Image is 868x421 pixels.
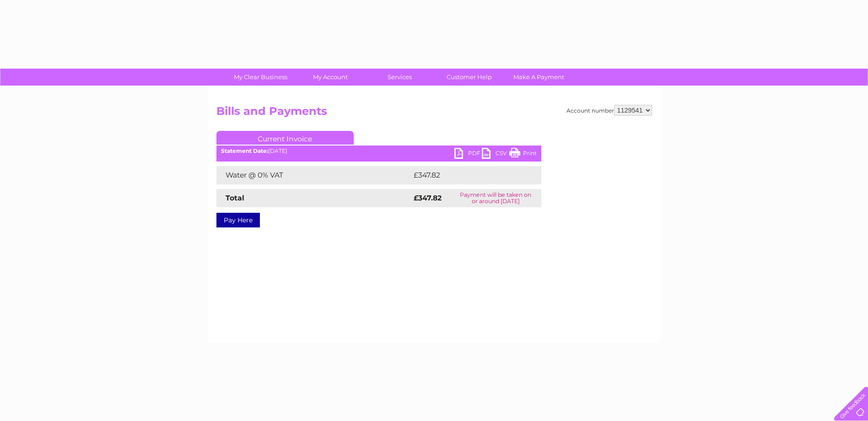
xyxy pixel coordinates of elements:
a: Pay Here [216,213,260,227]
a: Current Invoice [216,131,354,145]
a: PDF [454,148,482,161]
td: £347.82 [411,166,525,184]
a: My Clear Business [223,69,298,86]
td: Payment will be taken on or around [DATE] [450,189,541,207]
div: [DATE] [216,148,541,154]
a: My Account [292,69,368,86]
a: Make A Payment [501,69,577,86]
strong: £347.82 [414,194,442,202]
div: Account number [566,105,652,116]
a: CSV [482,148,509,161]
a: Customer Help [431,69,507,86]
b: Statement Date: [221,147,268,154]
h2: Bills and Payments [216,105,652,122]
td: Water @ 0% VAT [216,166,411,184]
strong: Total [226,194,244,202]
a: Services [362,69,437,86]
a: Print [509,148,537,161]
